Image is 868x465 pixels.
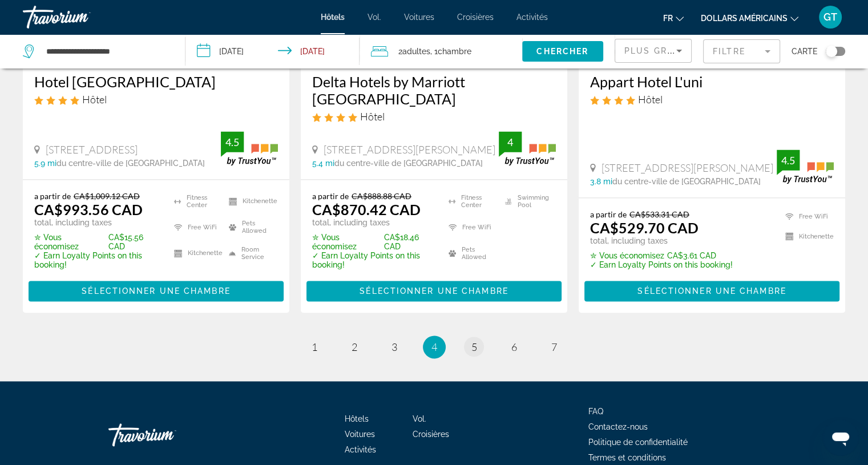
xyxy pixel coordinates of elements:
h3: Hotel [GEOGRAPHIC_DATA] [34,73,278,90]
li: Fitness Center [168,191,223,212]
span: , 1 [430,43,471,59]
div: 4.5 [221,135,244,149]
div: 4 star Hotel [34,93,278,106]
p: CA$3.61 CAD [590,251,733,260]
span: Sélectionner une chambre [82,286,230,296]
img: trustyou-badge.svg [499,131,556,165]
h3: Delta Hotels by Marriott [GEOGRAPHIC_DATA] [312,73,556,107]
h3: Appart Hotel L'uni [590,73,834,90]
a: Travorium [108,418,223,452]
span: 6 [511,341,517,353]
span: Hôtel [82,93,107,106]
span: Chercher [536,47,588,56]
a: Politique de confidentialité [588,438,688,447]
span: ✮ Vous économisez [312,233,381,251]
ins: CA$870.42 CAD [312,201,421,218]
a: Voitures [345,430,375,439]
span: ✮ Vous économisez [590,251,664,260]
span: Plus grandes économies [624,46,761,55]
del: CA$1,009.12 CAD [74,191,140,201]
span: [STREET_ADDRESS][PERSON_NAME] [324,143,495,156]
button: Menu utilisateur [815,5,845,29]
a: Travorium [23,2,137,32]
span: Adultes [402,47,430,56]
p: CA$18.46 CAD [312,233,434,251]
li: Kitchenette [780,229,834,244]
div: 4 star Hotel [590,93,834,106]
a: Termes et conditions [588,453,666,462]
button: Changer de devise [701,10,798,26]
p: ✓ Earn Loyalty Points on this booking! [312,251,434,269]
button: Sélectionner une chambre [584,281,839,301]
font: dollars américains [701,14,788,23]
p: total, including taxes [312,218,434,227]
button: Toggle map [817,46,845,56]
button: Chercher [522,41,603,62]
ins: CA$529.70 CAD [590,219,699,236]
a: Activités [516,13,548,22]
span: 1 [312,341,317,353]
li: Fitness Center [443,191,499,212]
button: Changer de langue [663,10,684,26]
a: Activités [345,445,376,454]
a: Croisières [457,13,494,22]
button: Check-in date: Sep 26, 2025 Check-out date: Sep 28, 2025 [185,34,360,68]
mat-select: Sort by [624,44,682,58]
span: Carte [792,43,817,59]
button: Travelers: 2 adults, 0 children [360,34,522,68]
li: Free WiFi [443,217,499,237]
span: 5 [471,341,477,353]
li: Room Service [223,243,278,264]
a: Vol. [368,13,381,22]
span: Hôtel [360,110,385,123]
font: fr [663,14,673,23]
del: CA$888.88 CAD [352,191,411,201]
div: 4 star Hotel [312,110,556,123]
span: a partir de [590,209,627,219]
p: ✓ Earn Loyalty Points on this booking! [34,251,160,269]
span: [STREET_ADDRESS] [46,143,138,156]
img: trustyou-badge.svg [777,149,834,183]
span: Sélectionner une chambre [637,286,786,296]
nav: Pagination [23,335,845,358]
span: 4 [431,341,437,353]
a: Croisières [413,430,449,439]
a: Contactez-nous [588,422,648,431]
span: a partir de [34,191,71,201]
span: 5.4 mi [312,159,334,168]
del: CA$533.31 CAD [629,209,689,219]
a: FAQ [588,407,603,416]
li: Free WiFi [780,209,834,224]
li: Pets Allowed [223,217,278,237]
li: Pets Allowed [443,243,499,264]
font: Hôtels [345,414,369,423]
span: du centre-ville de [GEOGRAPHIC_DATA] [334,159,483,168]
p: total, including taxes [590,236,733,245]
span: 2 [398,43,430,59]
span: 7 [551,341,557,353]
span: a partir de [312,191,349,201]
a: Vol. [413,414,426,423]
a: Hôtels [321,13,345,22]
span: du centre-ville de [GEOGRAPHIC_DATA] [612,177,761,186]
button: Sélectionner une chambre [29,281,284,301]
span: du centre-ville de [GEOGRAPHIC_DATA] [56,159,205,168]
li: Kitchenette [168,243,223,264]
span: 3 [391,341,397,353]
p: total, including taxes [34,218,160,227]
p: ✓ Earn Loyalty Points on this booking! [590,260,733,269]
button: Sélectionner une chambre [306,281,562,301]
img: trustyou-badge.svg [221,131,278,165]
li: Kitchenette [223,191,278,212]
a: Voitures [404,13,434,22]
